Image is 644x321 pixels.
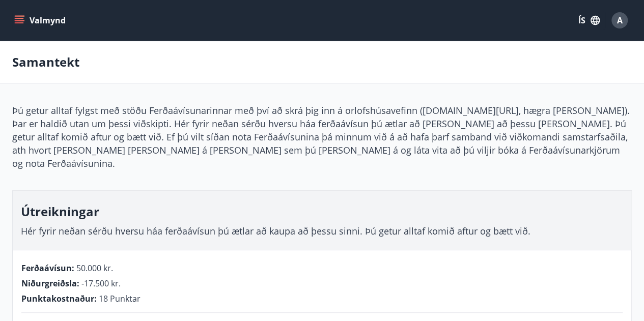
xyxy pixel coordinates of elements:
[76,262,113,274] span: 50.000 kr.
[81,278,121,289] span: -17.500 kr.
[99,293,141,304] span: 18 Punktar
[21,203,623,220] h3: Útreikningar
[12,104,632,170] p: Þú getur alltaf fylgst með stöðu Ferðaávísunarinnar með því að skrá þig inn á orlofshúsavefinn ([...
[21,225,530,237] span: Hér fyrir neðan sérðu hversu háa ferðaávísun þú ætlar að kaupa að þessu sinni. Þú getur alltaf ko...
[21,293,97,304] span: Punktakostnaður :
[617,15,623,26] span: A
[21,278,79,289] span: Niðurgreiðsla :
[607,8,632,33] button: A
[12,53,79,71] p: Samantekt
[573,11,605,30] button: ÍS
[12,11,70,30] button: menu
[21,262,74,274] span: Ferðaávísun :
